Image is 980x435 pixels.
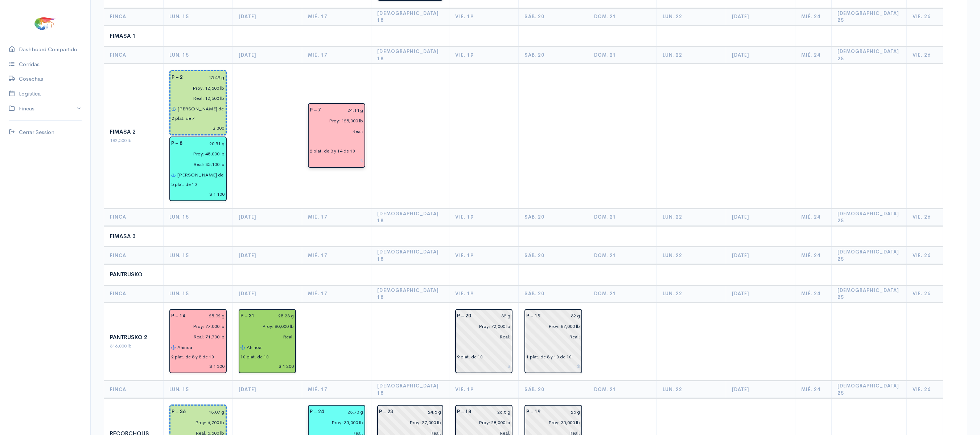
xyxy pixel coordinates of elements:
[190,407,225,417] input: g
[726,8,795,25] th: [DATE]
[167,417,225,428] input: estimadas
[302,208,371,226] th: Mié. 17
[795,247,832,264] th: Mié. 24
[726,381,795,398] th: [DATE]
[110,232,157,241] div: Fimasa 3
[656,247,726,264] th: Lun. 22
[519,285,588,302] th: Sáb. 20
[453,332,511,342] input: pescadas
[795,285,832,302] th: Mié. 24
[169,137,227,201] div: Piscina: 8 Peso: 20.51 g Libras Proy: 45,000 lb Libras Reales: 35,100 lb Rendimiento: 78.0% Empac...
[233,285,302,302] th: [DATE]
[795,381,832,398] th: Mié. 24
[236,311,259,321] div: P – 31
[906,46,943,64] th: Vie. 26
[588,8,656,25] th: Dom. 21
[588,46,656,64] th: Dom. 21
[233,247,302,264] th: [DATE]
[302,8,371,25] th: Mié. 17
[167,83,225,93] input: estimadas
[172,115,195,122] div: 2 plat. de 7
[832,381,907,398] th: [DEMOGRAPHIC_DATA] 25
[104,46,164,64] th: Finca
[302,381,371,398] th: Mié. 17
[169,70,227,135] div: Piscina: 2 Tipo: Raleo Peso: 15.49 g Libras Proy: 12,500 lb Libras Reales: 12,600 lb Rendimiento:...
[164,46,233,64] th: Lun. 15
[449,247,519,264] th: Vie. 19
[475,311,511,321] input: g
[371,8,449,25] th: [DEMOGRAPHIC_DATA] 18
[371,285,449,302] th: [DEMOGRAPHIC_DATA] 18
[522,311,545,321] div: P – 19
[169,309,227,374] div: Piscina: 14 Peso: 25.92 g Libras Proy: 77,000 lb Libras Reales: 71,700 lb Rendimiento: 93.1% Empa...
[726,46,795,64] th: [DATE]
[453,321,511,332] input: estimadas
[656,285,726,302] th: Lun. 22
[104,285,164,302] th: Finca
[457,361,511,372] input: $
[832,208,907,226] th: [DEMOGRAPHIC_DATA] 25
[519,247,588,264] th: Sáb. 20
[164,247,233,264] th: Lun. 15
[453,417,511,428] input: estimadas
[233,208,302,226] th: [DATE]
[795,208,832,226] th: Mié. 24
[233,8,302,25] th: [DATE]
[375,407,398,417] div: P – 23
[187,72,225,83] input: g
[310,148,355,154] div: 2 plat. de 8 y 14 de 10
[522,407,545,417] div: P – 19
[187,138,225,149] input: g
[522,417,580,428] input: estimadas
[588,285,656,302] th: Dom. 21
[308,103,365,168] div: Piscina: 7 Peso: 24.14 g Libras Proy: 125,000 lb Empacadora: Promarisco Plataformas: 2 plat. de 8...
[906,381,943,398] th: Vie. 26
[167,149,225,159] input: estimadas
[110,128,157,136] div: Fimasa 2
[110,343,132,349] span: 316,000 lb
[236,332,294,342] input: pescadas
[449,285,519,302] th: Vie. 19
[110,271,157,279] div: Pantrusko
[104,247,164,264] th: Finca
[233,46,302,64] th: [DATE]
[449,381,519,398] th: Vie. 19
[726,247,795,264] th: [DATE]
[164,208,233,226] th: Lun. 15
[371,208,449,226] th: [DEMOGRAPHIC_DATA] 18
[305,407,328,417] div: P – 24
[545,311,580,321] input: g
[259,311,294,321] input: g
[240,354,269,360] div: 10 plat. de 10
[305,105,325,115] div: P – 7
[545,407,580,417] input: g
[302,285,371,302] th: Mié. 17
[588,208,656,226] th: Dom. 21
[519,381,588,398] th: Sáb. 20
[449,8,519,25] th: Vie. 19
[371,381,449,398] th: [DEMOGRAPHIC_DATA] 18
[325,105,363,115] input: g
[371,247,449,264] th: [DEMOGRAPHIC_DATA] 18
[305,126,363,137] input: pescadas
[167,311,190,321] div: P – 14
[164,8,233,25] th: Lun. 15
[110,137,132,143] span: 182,500 lb
[656,46,726,64] th: Lun. 22
[172,123,225,133] input: $
[375,417,441,428] input: estimadas
[519,8,588,25] th: Sáb. 20
[398,407,441,417] input: g
[305,115,363,126] input: estimadas
[110,32,157,40] div: Fimasa 1
[832,285,907,302] th: [DEMOGRAPHIC_DATA] 25
[240,361,294,372] input: $
[328,407,363,417] input: g
[475,407,511,417] input: g
[190,311,225,321] input: g
[455,309,512,374] div: Piscina: 20 Peso: 32 g Libras Proy: 72,000 lb Empacadora: Sin asignar Plataformas: 9 plat. de 10
[167,407,190,417] div: P – 36
[449,46,519,64] th: Vie. 19
[832,8,907,25] th: [DEMOGRAPHIC_DATA] 25
[726,285,795,302] th: [DATE]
